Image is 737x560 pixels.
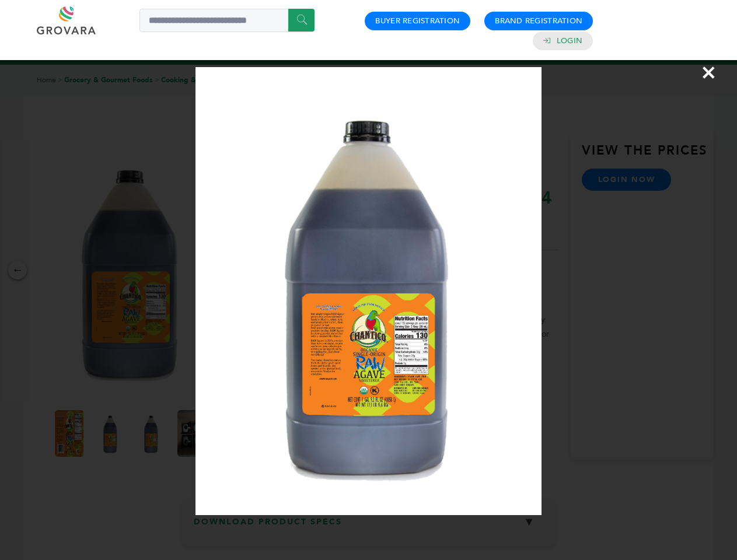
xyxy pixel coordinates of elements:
img: Image Preview [195,67,542,515]
a: Brand Registration [495,16,582,26]
a: Buyer Registration [375,16,460,26]
input: Search a product or brand... [139,9,315,32]
a: Login [557,36,582,46]
span: × [701,56,717,89]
